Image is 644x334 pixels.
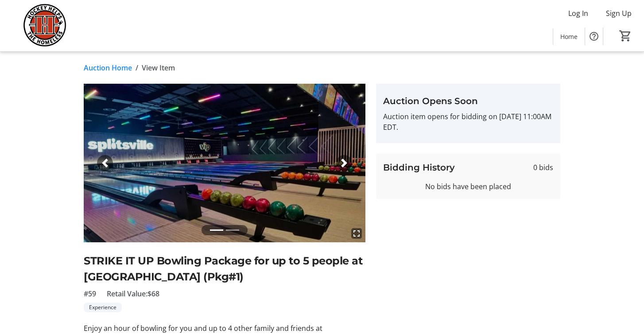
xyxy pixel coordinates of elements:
[84,303,122,312] tr-label-badge: Experience
[142,62,175,73] span: View Item
[383,94,553,108] h3: Auction Opens Soon
[533,162,553,173] span: 0 bids
[84,84,365,242] img: Image
[107,288,159,299] span: Retail Value: $68
[383,161,455,174] h3: Bidding History
[383,111,553,132] p: Auction item opens for bidding on [DATE] 11:00AM EDT.
[5,4,84,48] img: Hockey Helps the Homeless's Logo
[599,6,639,20] button: Sign Up
[84,288,96,299] span: #59
[553,28,585,45] a: Home
[351,228,362,239] mat-icon: fullscreen
[560,32,578,41] span: Home
[561,6,595,20] button: Log In
[617,28,633,44] button: Cart
[84,253,365,285] h2: STRIKE IT UP Bowling Package for up to 5 people at [GEOGRAPHIC_DATA] (Pkg#1)
[383,181,553,192] div: No bids have been placed
[136,62,138,73] span: /
[568,8,588,19] span: Log In
[606,8,632,19] span: Sign Up
[585,27,603,45] button: Help
[84,62,132,73] a: Auction Home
